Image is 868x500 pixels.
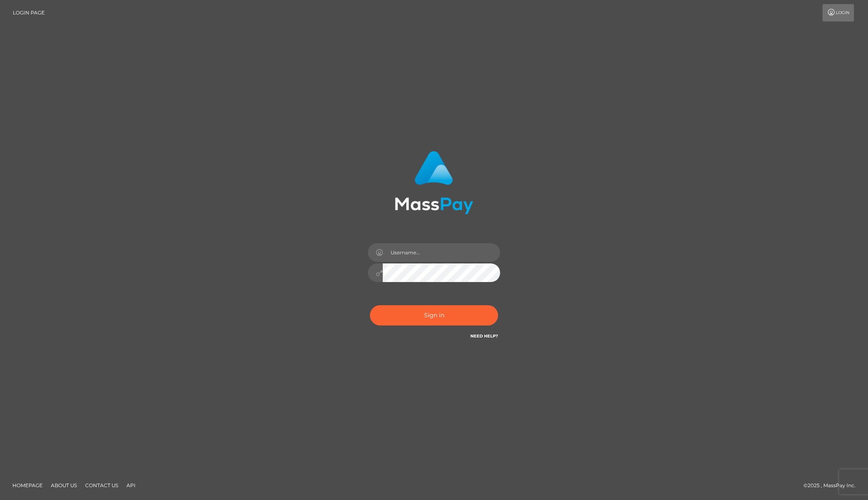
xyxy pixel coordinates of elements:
input: Username... [383,243,500,262]
a: Login Page [13,4,45,22]
a: API [123,479,139,492]
a: Need Help? [470,333,498,339]
a: About Us [48,479,80,492]
a: Homepage [9,479,46,492]
button: Sign in [370,305,498,325]
a: Contact Us [82,479,122,492]
img: MassPay Login [395,151,473,214]
a: Login [823,4,854,22]
div: © 2025 , MassPay Inc. [804,481,862,490]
